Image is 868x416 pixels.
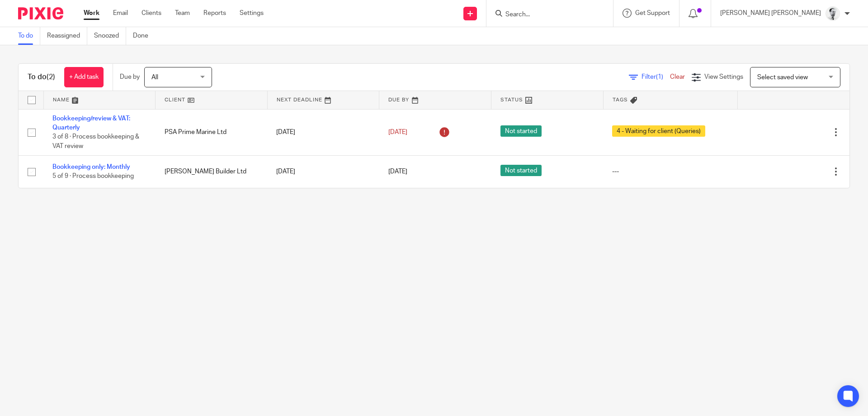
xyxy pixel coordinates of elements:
[142,9,161,18] a: Clients
[704,74,743,80] span: View Settings
[151,74,158,81] span: All
[52,164,130,170] a: Bookkeeping only: Monthly
[84,9,99,18] a: Work
[612,167,728,176] div: ---
[388,129,407,135] span: [DATE]
[642,74,670,80] span: Filter
[826,6,840,21] img: Mass_2025.jpg
[267,109,379,156] td: [DATE]
[656,74,663,80] span: (1)
[113,9,128,18] a: Email
[156,156,268,188] td: [PERSON_NAME] Builder Ltd
[505,11,586,19] input: Search
[757,74,808,81] span: Select saved view
[203,9,226,18] a: Reports
[94,27,126,45] a: Snoozed
[720,9,821,18] p: [PERSON_NAME] [PERSON_NAME]
[175,9,190,18] a: Team
[64,67,104,87] a: + Add task
[47,27,87,45] a: Reassigned
[52,115,130,131] a: Bookkeeping/review & VAT: Quarterly
[500,125,542,137] span: Not started
[613,97,628,102] span: Tags
[133,27,155,45] a: Done
[635,10,670,16] span: Get Support
[267,156,379,188] td: [DATE]
[52,173,134,180] span: 5 of 9 · Process bookkeeping
[18,27,40,45] a: To do
[47,73,55,81] span: (2)
[28,72,55,82] h1: To do
[52,134,139,149] span: 3 of 8 · Process bookkeeping & VAT review
[612,125,705,137] span: 4 - Waiting for client (Queries)
[18,7,63,19] img: Pixie
[240,9,264,18] a: Settings
[670,74,685,80] a: Clear
[120,72,140,81] p: Due by
[156,109,268,156] td: PSA Prime Marine Ltd
[500,165,542,176] span: Not started
[388,168,407,175] span: [DATE]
